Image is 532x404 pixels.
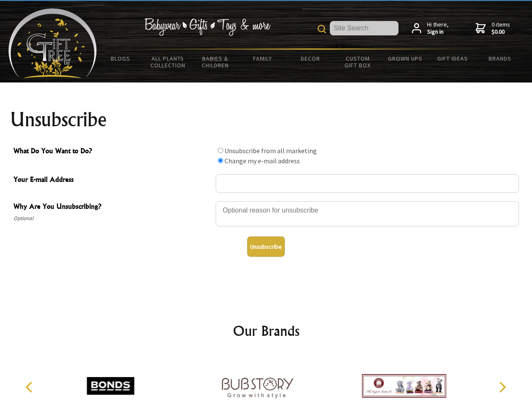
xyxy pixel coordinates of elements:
strong: $0.00 [492,28,510,36]
strong: Sign in [427,28,449,36]
a: Gift Ideas [429,50,476,67]
span: Your E-mail Address [13,174,211,186]
span: Why Are You Unsubscribing? [13,201,211,213]
input: Your E-mail Address [216,174,519,193]
button: Next [493,378,511,396]
span: What Do You Want to Do? [13,146,211,158]
textarea: Why Are You Unsubscribing? [216,201,519,226]
span: Optional [13,213,211,223]
button: Unsubscribe [247,237,285,257]
label: Unsubscribe from all marketing [225,146,317,155]
input: Site Search [330,21,398,35]
span: Hi there, [427,21,449,36]
h2: Our Brands [17,321,516,341]
img: product search [318,25,326,33]
a: Brands [476,50,524,67]
button: Previous [21,378,40,396]
label: Change my e-mail address [225,157,300,165]
span: 0 items [492,21,510,36]
img: Babyware - Gifts - Toys and more... [8,8,97,78]
a: Custom Gift Box [334,50,382,74]
a: Babies & Children [192,50,239,74]
a: 0 items$0.00 [476,21,510,36]
a: Grown Ups [381,50,429,67]
img: Babywear - Gifts - Toys & more [144,18,270,36]
a: BLOGS [97,50,144,67]
a: Hi there,Sign in [412,21,449,36]
a: Family [239,50,287,67]
input: What Do You Want to Do? [218,158,223,163]
a: Decor [286,50,334,67]
input: What Do You Want to Do? [218,148,223,153]
h1: Unsubscribe [10,109,522,130]
a: All Plants Collection [144,50,192,74]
